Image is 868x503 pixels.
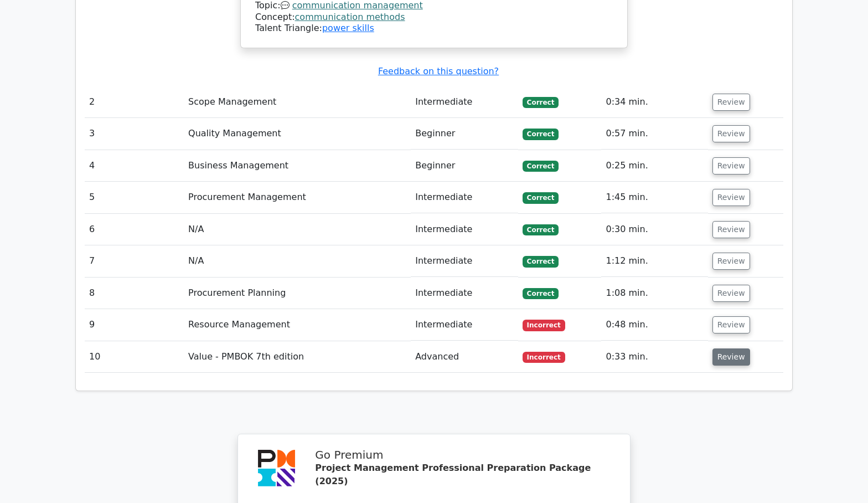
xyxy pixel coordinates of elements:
[85,118,184,150] td: 3
[411,245,518,277] td: Intermediate
[411,86,518,118] td: Intermediate
[601,309,707,341] td: 0:48 min.
[85,245,184,277] td: 7
[184,86,411,118] td: Scope Management
[601,182,707,213] td: 1:45 min.
[85,309,184,341] td: 9
[411,309,518,341] td: Intermediate
[523,192,559,203] span: Correct
[523,288,559,299] span: Correct
[184,341,411,373] td: Value - PMBOK 7th edition
[322,23,374,33] a: power skills
[601,118,707,150] td: 0:57 min.
[85,182,184,213] td: 5
[411,150,518,182] td: Beginner
[523,320,565,331] span: Incorrect
[184,245,411,277] td: N/A
[712,125,750,142] button: Review
[601,86,707,118] td: 0:34 min.
[712,157,750,174] button: Review
[85,341,184,373] td: 10
[601,150,707,182] td: 0:25 min.
[85,150,184,182] td: 4
[523,224,559,235] span: Correct
[184,118,411,150] td: Quality Management
[184,309,411,341] td: Resource Management
[411,214,518,245] td: Intermediate
[712,285,750,302] button: Review
[712,94,750,111] button: Review
[523,161,559,172] span: Correct
[601,341,707,373] td: 0:33 min.
[523,129,559,140] span: Correct
[378,66,499,76] a: Feedback on this question?
[411,182,518,213] td: Intermediate
[523,352,565,363] span: Incorrect
[85,214,184,245] td: 6
[184,214,411,245] td: N/A
[411,278,518,309] td: Intermediate
[523,256,559,267] span: Correct
[85,278,184,309] td: 8
[295,12,405,22] a: communication methods
[601,245,707,277] td: 1:12 min.
[712,189,750,206] button: Review
[601,278,707,309] td: 1:08 min.
[712,253,750,270] button: Review
[712,348,750,366] button: Review
[85,86,184,118] td: 2
[411,118,518,150] td: Beginner
[712,221,750,238] button: Review
[255,12,613,23] div: Concept:
[184,150,411,182] td: Business Management
[523,97,559,108] span: Correct
[184,182,411,213] td: Procurement Management
[601,214,707,245] td: 0:30 min.
[712,316,750,333] button: Review
[411,341,518,373] td: Advanced
[184,278,411,309] td: Procurement Planning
